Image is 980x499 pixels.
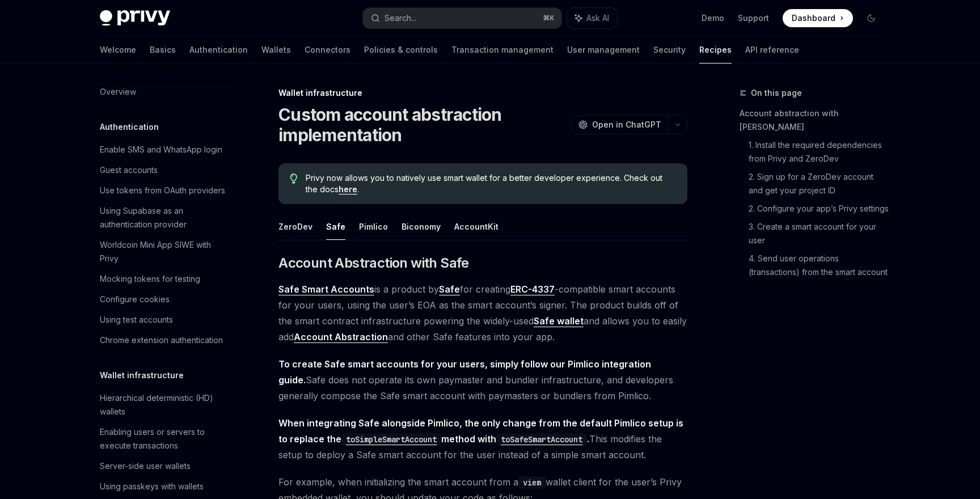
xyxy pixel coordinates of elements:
[341,433,441,446] code: toSimpleSmartAccount
[100,184,225,197] div: Use tokens from OAuth providers
[278,284,374,295] a: Safe Smart Accounts
[100,459,191,473] div: Server-side user wallets
[518,476,546,489] code: viem
[100,238,229,265] div: Worldcoin Mini App SIWE with Privy
[496,433,587,445] a: toSafeSmartAccount
[91,160,236,180] a: Guest accounts
[100,425,229,453] div: Enabling users or servers to execute transactions
[543,14,555,23] span: ⌘ K
[510,284,555,295] a: ERC-4337
[100,272,200,286] div: Mocking tokens for testing
[91,269,236,289] a: Mocking tokens for testing
[278,417,683,445] strong: When integrating Safe alongside Pimlico, the only change from the default Pimlico setup is to rep...
[150,36,176,64] a: Basics
[496,433,587,446] code: toSafeSmartAccount
[91,476,236,497] a: Using passkeys with wallets
[100,204,229,231] div: Using Supabase as an authentication provider
[702,12,724,24] a: Demo
[740,104,889,136] a: Account abstraction with [PERSON_NAME]
[278,415,687,463] span: This modifies the setup to deploy a Safe smart account for the user instead of a simple smart acc...
[363,8,561,28] button: Search...⌘K
[91,289,236,310] a: Configure cookies
[402,213,441,240] button: Biconomy
[567,8,617,28] button: Ask AI
[792,12,835,24] span: Dashboard
[745,36,799,64] a: API reference
[749,249,889,281] a: 4. Send user operations (transactions) from the smart account
[341,433,441,445] a: toSimpleSmartAccount
[305,36,350,64] a: Connectors
[100,120,159,134] h5: Authentication
[261,36,291,64] a: Wallets
[100,143,222,157] div: Enable SMS and WhatsApp login
[749,218,889,249] a: 3. Create a smart account for your user
[751,86,802,100] span: On this page
[100,163,158,177] div: Guest accounts
[100,293,170,306] div: Configure cookies
[91,388,236,422] a: Hierarchical deterministic (HD) wallets
[738,12,769,24] a: Support
[592,119,661,130] span: Open in ChatGPT
[359,213,388,240] button: Pimlico
[567,36,640,64] a: User management
[783,9,853,27] a: Dashboard
[278,281,687,345] span: is a product by for creating -compatible smart accounts for your users, using the user’s EOA as t...
[571,115,668,134] button: Open in ChatGPT
[91,201,236,235] a: Using Supabase as an authentication provider
[278,87,687,99] div: Wallet infrastructure
[100,313,173,327] div: Using test accounts
[385,11,416,25] div: Search...
[91,330,236,350] a: Chrome extension authentication
[100,85,136,99] div: Overview
[91,180,236,201] a: Use tokens from OAuth providers
[100,36,136,64] a: Welcome
[862,9,880,27] button: Toggle dark mode
[91,82,236,102] a: Overview
[278,254,469,272] span: Account Abstraction with Safe
[439,284,460,295] a: Safe
[290,174,298,184] svg: Tip
[91,235,236,269] a: Worldcoin Mini App SIWE with Privy
[749,168,889,200] a: 2. Sign up for a ZeroDev account and get your project ID
[278,356,687,404] span: Safe does not operate its own paymaster and bundler infrastructure, and developers generally comp...
[91,456,236,476] a: Server-side user wallets
[189,36,248,64] a: Authentication
[91,310,236,330] a: Using test accounts
[91,139,236,160] a: Enable SMS and WhatsApp login
[100,333,223,347] div: Chrome extension authentication
[100,369,184,382] h5: Wallet infrastructure
[364,36,438,64] a: Policies & controls
[100,391,229,418] div: Hierarchical deterministic (HD) wallets
[451,36,554,64] a: Transaction management
[586,12,609,24] span: Ask AI
[278,104,567,145] h1: Custom account abstraction implementation
[534,315,584,327] a: Safe wallet
[749,200,889,218] a: 2. Configure your app’s Privy settings
[306,172,676,195] span: Privy now allows you to natively use smart wallet for a better developer experience. Check out th...
[699,36,732,64] a: Recipes
[278,213,312,240] button: ZeroDev
[91,422,236,456] a: Enabling users or servers to execute transactions
[294,331,388,343] a: Account Abstraction
[278,358,651,386] strong: To create Safe smart accounts for your users, simply follow our Pimlico integration guide.
[339,184,357,194] a: here
[749,136,889,168] a: 1. Install the required dependencies from Privy and ZeroDev
[653,36,686,64] a: Security
[326,213,345,240] button: Safe
[100,480,204,493] div: Using passkeys with wallets
[454,213,499,240] button: AccountKit
[100,10,170,26] img: dark logo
